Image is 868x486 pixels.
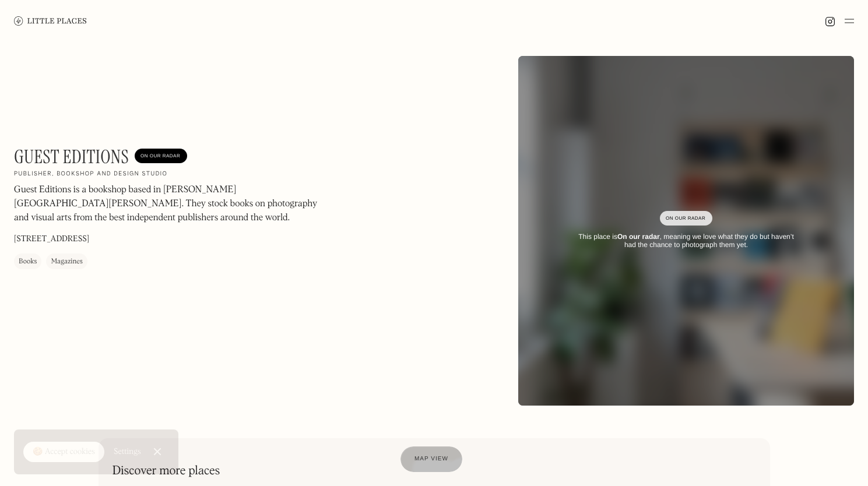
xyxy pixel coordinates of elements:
[114,439,141,465] a: Settings
[14,234,89,246] p: [STREET_ADDRESS]
[146,440,169,463] a: Close Cookie Popup
[140,150,181,162] div: On Our Radar
[14,171,167,179] h2: Publisher, bookshop and design studio
[617,233,660,241] strong: On our radar
[33,446,95,458] div: 🍪 Accept cookies
[14,146,129,168] h1: Guest Editions
[14,184,329,226] p: Guest Editions is a bookshop based in [PERSON_NAME][GEOGRAPHIC_DATA][PERSON_NAME]. They stock boo...
[19,256,37,268] div: Books
[666,213,707,224] div: On Our Radar
[51,256,83,268] div: Magazines
[414,456,448,462] span: Map view
[572,233,800,249] div: This place is , meaning we love what they do but haven’t had the chance to photograph them yet.
[23,442,104,463] a: 🍪 Accept cookies
[400,446,462,472] a: Map view
[157,452,157,452] div: Close Cookie Popup
[114,448,141,456] div: Settings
